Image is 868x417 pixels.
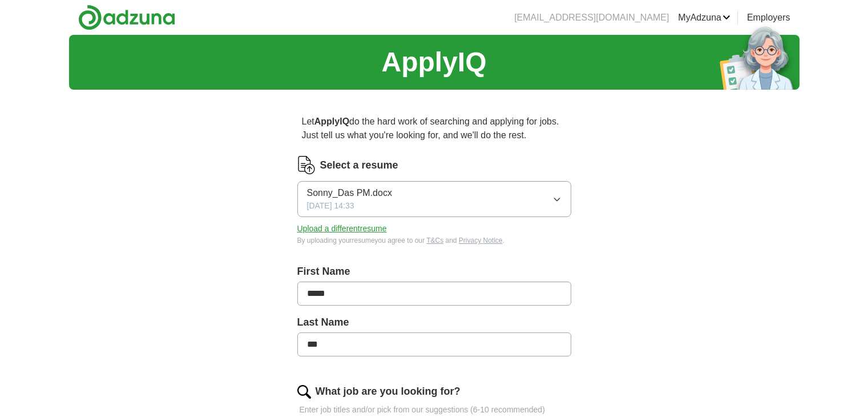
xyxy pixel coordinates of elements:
li: [EMAIL_ADDRESS][DOMAIN_NAME] [514,11,669,25]
h1: ApplyIQ [381,42,486,83]
label: Last Name [297,315,571,330]
button: Upload a differentresume [297,223,387,235]
a: T&Cs [426,236,443,244]
strong: ApplyIQ [314,117,349,126]
label: First Name [297,264,571,279]
label: Select a resume [320,158,398,173]
p: Let do the hard work of searching and applying for jobs. Just tell us what you're looking for, an... [297,110,571,147]
div: By uploading your resume you agree to our and . [297,235,571,246]
p: Enter job titles and/or pick from our suggestions (6-10 recommended) [297,404,571,416]
a: MyAdzuna [678,11,730,25]
a: Privacy Notice [459,236,503,244]
label: What job are you looking for? [316,384,461,399]
span: Sonny_Das PM.docx [307,186,392,200]
button: Sonny_Das PM.docx[DATE] 14:33 [297,181,571,217]
img: Adzuna logo [78,5,175,30]
a: Employers [747,11,790,25]
img: CV Icon [297,156,316,174]
span: [DATE] 14:33 [307,200,354,212]
img: search.png [297,385,311,399]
